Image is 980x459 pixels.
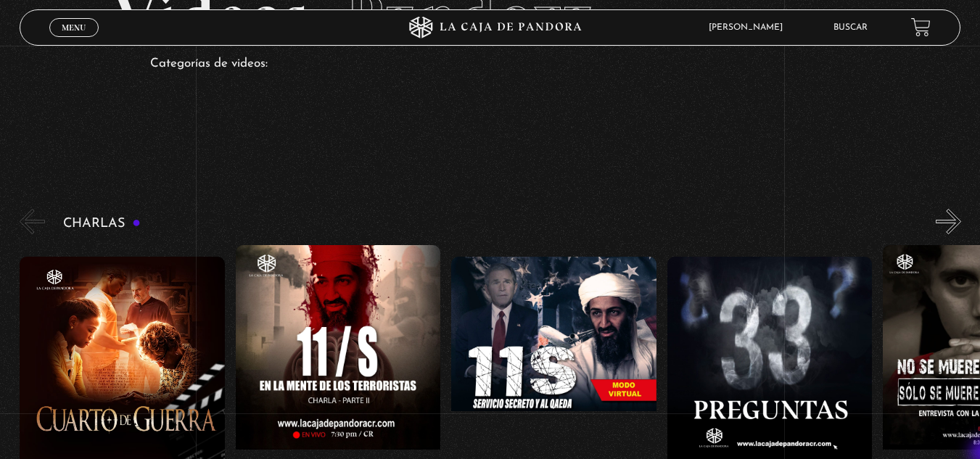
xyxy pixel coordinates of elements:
[833,23,868,32] a: Buscar
[63,217,141,231] h3: Charlas
[57,35,91,45] span: Cerrar
[20,209,45,234] button: Previous
[936,209,961,234] button: Next
[701,23,797,32] span: [PERSON_NAME]
[911,17,931,37] a: View your shopping cart
[62,23,86,32] span: Menu
[150,53,867,75] p: Categorías de videos:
